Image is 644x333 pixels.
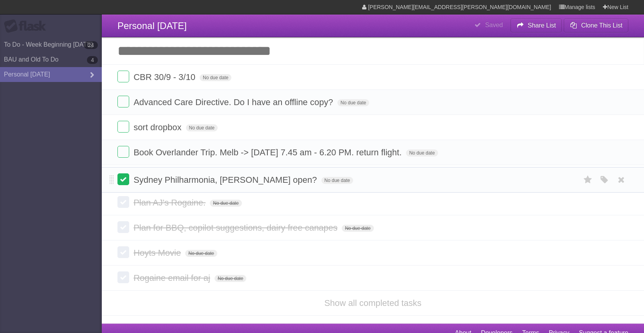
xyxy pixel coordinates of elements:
[581,22,622,29] b: Clone This List
[133,147,404,157] span: Book Overlander Trip. Melb -> [DATE] 7.45 am - 6.20 PM. return flight.
[4,19,51,33] div: Flask
[133,72,197,82] span: CBR 30/9 - 3/10
[117,196,129,208] label: Done
[117,173,129,185] label: Done
[117,221,129,233] label: Done
[133,248,183,258] span: Hoyts Movie
[117,271,129,283] label: Done
[200,74,231,81] span: No due date
[528,22,556,29] b: Share List
[133,198,207,207] span: Plan AJ's Rogaine.
[84,41,98,49] b: 24
[117,20,187,31] span: Personal [DATE]
[324,298,421,308] a: Show all completed tasks
[117,96,129,107] label: Done
[117,246,129,258] label: Done
[133,97,335,107] span: Advanced Care Directive. Do I have an offline copy?
[117,121,129,133] label: Done
[210,200,242,207] span: No due date
[133,122,183,132] span: sort dropbox
[133,273,212,283] span: Rogaine email for aj
[581,173,595,186] label: Star task
[564,18,628,33] button: Clone This List
[342,225,373,232] span: No due date
[185,250,217,257] span: No due date
[186,124,218,131] span: No due date
[337,99,369,106] span: No due date
[485,22,503,28] b: Saved
[87,56,98,64] b: 4
[215,275,246,282] span: No due date
[117,71,129,82] label: Done
[321,177,353,184] span: No due date
[133,223,339,233] span: Plan for BBQ, copilot suggestions, dairy free canapes
[133,175,319,185] span: Sydney Philharmonia, [PERSON_NAME] open?
[406,149,438,156] span: No due date
[511,18,562,33] button: Share List
[117,146,129,158] label: Done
